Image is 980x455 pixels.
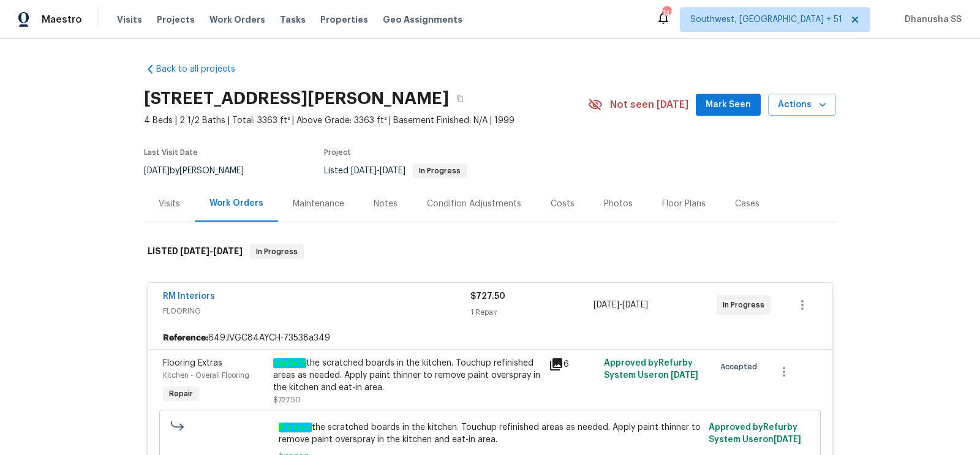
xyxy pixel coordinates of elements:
[164,388,198,400] span: Repair
[662,198,706,210] div: Floor Plans
[213,247,243,255] span: [DATE]
[280,15,306,24] span: Tasks
[723,299,769,311] span: In Progress
[900,13,962,26] span: Dhanusha SS
[144,149,198,156] span: Last Visit Date
[470,306,594,318] div: 1 Repair
[144,232,836,271] div: LISTED [DATE]-[DATE]In Progress
[163,359,222,367] span: Flooring Extras
[690,13,842,26] span: Southwest, [GEOGRAPHIC_DATA] + 51
[383,13,462,26] span: Geo Assignments
[604,359,698,380] span: Approved by Refurby System User on
[604,198,633,210] div: Photos
[273,396,301,404] span: $727.50
[551,198,575,210] div: Costs
[768,94,836,116] button: Actions
[720,361,762,373] span: Accepted
[662,7,671,20] div: 742
[163,305,470,317] span: FLOORING
[163,332,208,344] b: Reference:
[209,197,263,209] div: Work Orders
[324,167,467,175] span: Listed
[735,198,759,210] div: Cases
[594,301,619,309] span: [DATE]
[273,357,541,394] div: the scratched boards in the kitchen. Touchup refinished areas as needed. Apply paint thinner to r...
[144,167,170,175] span: [DATE]
[380,167,405,175] span: [DATE]
[320,13,368,26] span: Properties
[159,198,180,210] div: Visits
[427,198,521,210] div: Condition Adjustments
[706,97,751,113] span: Mark Seen
[374,198,398,210] div: Notes
[144,115,588,127] span: 4 Beds | 2 1/2 Baths | Total: 3363 ft² | Above Grade: 3363 ft² | Basement Finished: N/A | 1999
[414,167,466,175] span: In Progress
[696,94,761,116] button: Mark Seen
[117,13,142,26] span: Visits
[594,299,648,311] span: -
[209,13,265,26] span: Work Orders
[351,167,377,175] span: [DATE]
[351,167,405,175] span: -
[180,247,209,255] span: [DATE]
[774,435,801,444] span: [DATE]
[251,246,303,258] span: In Progress
[671,371,698,380] span: [DATE]
[449,88,471,110] button: Copy Address
[709,423,801,444] span: Approved by Refurby System User on
[293,198,344,210] div: Maintenance
[279,423,312,432] em: Replace
[279,421,702,446] span: the scratched boards in the kitchen. Touchup refinished areas as needed. Apply paint thinner to r...
[622,301,648,309] span: [DATE]
[144,63,262,75] a: Back to all projects
[324,149,351,156] span: Project
[470,292,505,301] span: $727.50
[148,244,243,259] h6: LISTED
[144,92,449,105] h2: [STREET_ADDRESS][PERSON_NAME]
[163,292,215,301] a: RM Interiors
[163,372,249,379] span: Kitchen - Overall Flooring
[144,164,258,178] div: by [PERSON_NAME]
[157,13,195,26] span: Projects
[180,247,243,255] span: -
[549,357,597,372] div: 6
[148,327,832,349] div: 649JVGC84AYCH-73538a349
[610,99,688,111] span: Not seen [DATE]
[273,358,306,368] em: Replace
[778,97,826,113] span: Actions
[42,13,82,26] span: Maestro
